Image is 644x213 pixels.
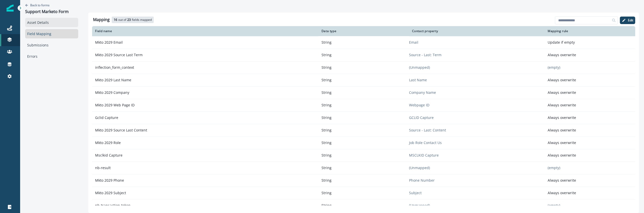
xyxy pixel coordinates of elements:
[545,126,635,135] p: Always overwrite
[545,88,635,97] p: Always overwrite
[409,203,545,208] p: (Unmapped)
[92,163,318,172] p: nb-result
[92,201,318,210] p: nb-transaction-token
[409,153,545,158] p: MSCLKID Capture
[92,138,318,147] p: Mkto 2029 Role
[92,126,318,135] p: Mkto 2029 Source Last Content
[545,201,635,210] p: (empty)
[409,165,545,170] p: (Unmapped)
[318,188,409,197] p: String
[409,40,545,45] p: Email
[545,76,635,85] p: Always overwrite
[412,29,438,33] p: Contact property
[132,18,152,22] p: fields mapped
[30,3,50,7] p: Back to forms
[545,38,635,47] p: Update if empty
[409,52,545,57] p: Source - Last: Term
[409,65,545,70] p: (Unmapped)
[92,176,318,185] p: Mkto 2029 Phone
[318,176,409,185] p: String
[548,29,632,33] div: Mapping rule
[7,5,14,12] img: Inflection
[318,88,409,97] p: String
[25,18,78,27] a: Asset Details
[545,113,635,122] p: Always overwrite
[545,188,635,197] p: Always overwrite
[92,63,318,72] p: inflection_form_context
[321,29,406,33] div: Data type
[318,163,409,172] p: String
[545,138,635,147] p: Always overwrite
[409,90,545,95] p: Company Name
[318,151,409,160] p: String
[545,63,635,72] p: (empty)
[545,151,635,160] p: Always overwrite
[318,101,409,110] p: String
[92,113,318,122] p: Gclid Capture
[25,40,78,50] a: Submissions
[620,17,635,24] button: Edit
[318,76,409,85] p: String
[92,101,318,110] p: Mkto 2029 Web Page ID
[127,18,131,22] p: 23
[409,140,545,145] p: Job Role Contact Us
[545,163,635,172] p: (empty)
[92,88,318,97] p: Mkto 2029 Company
[92,151,318,160] p: Msclkid Capture
[25,29,78,38] a: Field Mapping
[409,115,545,120] p: GCLID Capture
[95,29,315,33] div: Field name
[545,50,635,59] p: Always overwrite
[409,128,545,133] p: Source - Last: Content
[114,18,117,22] p: 16
[92,188,318,197] p: Mkto 2029 Subject
[92,76,318,85] p: Mkto 2029 Last Name
[545,101,635,110] p: Always overwrite
[318,38,409,47] p: String
[92,50,318,59] p: Mkto 2029 Source Last Term
[409,78,545,83] p: Last Name
[93,17,110,22] h2: Mapping
[118,18,126,22] p: out of
[92,38,318,47] p: Mkto 2029 Email
[318,113,409,122] p: String
[318,138,409,147] p: String
[318,201,409,210] p: String
[545,176,635,185] p: Always overwrite
[409,190,545,195] p: Subject
[25,9,69,15] div: Support Marketo Form
[409,103,545,108] p: Webpage ID
[25,3,50,7] button: Go back
[409,178,545,183] p: Phone Number
[318,126,409,135] p: String
[25,52,78,61] a: Errors
[318,63,409,72] p: String
[628,19,633,22] p: Edit
[318,50,409,59] p: String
